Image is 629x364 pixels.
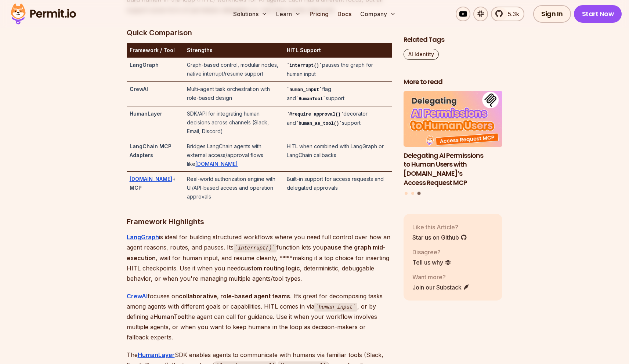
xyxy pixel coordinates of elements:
[184,58,283,82] td: Graph-based control, modular nodes, native interrupt/resume support
[412,272,470,281] p: Want more?
[153,313,186,320] strong: HumanTool
[179,292,290,300] strong: collaborative, role-based agent teams
[127,27,392,39] h3: Quick Comparison
[230,7,270,21] button: Solutions
[404,91,503,147] img: Delegating AI Permissions to Human Users with Permit.io’s Access Request MCP
[184,82,283,106] td: Multi-agent task orchestration with role-based design
[287,112,343,117] code: @require_approval()
[195,161,238,167] a: [DOMAIN_NAME]
[284,139,392,172] td: HITL when combined with LangGraph or LangChain callbacks
[127,291,392,343] p: focuses on . It’s great for decomposing tasks among agents with different goals or capabilities. ...
[412,247,451,256] p: Disagree?
[574,5,622,23] a: Start Now
[404,91,503,188] li: 3 of 3
[412,222,467,231] p: Like this Article?
[404,151,503,187] h3: Delegating AI Permissions to Human Users with [DOMAIN_NAME]’s Access Request MCP
[184,43,283,58] th: Strengths
[287,63,322,68] code: interrupt()
[184,106,283,139] td: SDK/API for integrating human decisions across channels (Slack, Email, Discord)
[412,258,451,266] a: Tell us why
[130,62,159,68] strong: LangGraph
[130,110,162,117] strong: HumanLayer
[138,351,175,358] a: HumanLayer
[404,91,503,196] div: Posts
[284,58,392,82] td: pauses the graph for human input
[127,244,386,262] strong: pause the graph mid-execution
[287,87,322,92] code: human_input
[296,121,342,126] code: human_as_tool()
[533,5,571,23] a: Sign In
[307,7,332,21] a: Pricing
[335,7,354,21] a: Docs
[130,176,172,182] a: [DOMAIN_NAME]
[404,77,503,87] h2: More to read
[127,43,184,58] th: Framework / Tool
[284,172,392,204] td: Built-in support for access requests and delegated approvals
[127,216,392,227] h3: Framework Highlights
[184,172,283,204] td: Real-world authorization engine with UI/API-based access and operation approvals
[127,292,148,300] a: CrewAI
[284,106,392,139] td: decorator and support
[130,86,148,92] strong: CrewAI
[7,1,79,26] img: Permit logo
[234,244,276,252] code: interrupt()
[412,233,467,241] a: Star us on Github
[184,139,283,172] td: Bridges LangChain agents with external access/approval flows like
[241,265,300,272] strong: custom routing logic
[417,192,421,195] button: Go to slide 3
[404,49,439,60] a: AI Identity
[491,7,524,21] a: 5.3k
[127,232,392,284] p: is ideal for building structured workflows where you need full control over how an agent reasons,...
[411,192,414,195] button: Go to slide 2
[404,35,503,44] h2: Related Tags
[284,43,392,58] th: HITL Support
[127,233,159,241] a: LangGraph
[412,283,470,291] a: Join our Substack
[314,303,357,312] code: human_input
[357,7,399,21] button: Company
[503,10,519,18] span: 5.3k
[296,97,326,102] code: HumanTool
[405,192,408,195] button: Go to slide 1
[284,82,392,106] td: flag and support
[273,7,304,21] button: Learn
[130,143,171,158] strong: LangChain MCP Adapters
